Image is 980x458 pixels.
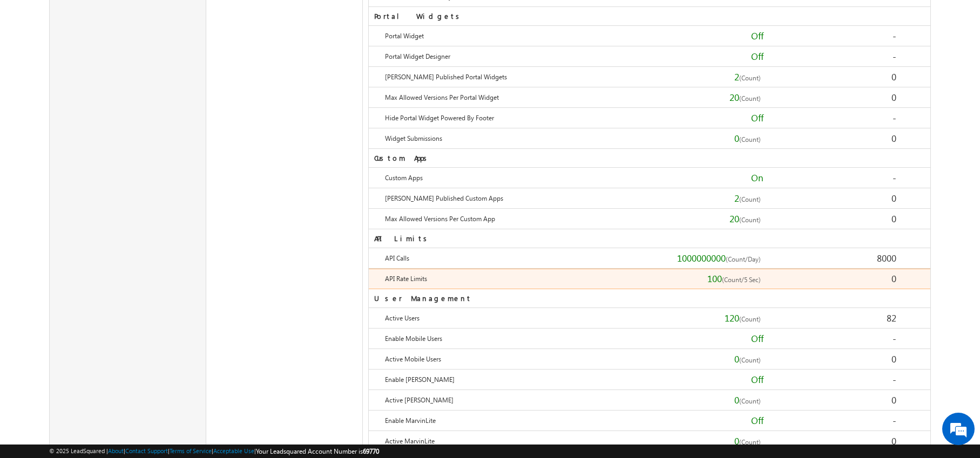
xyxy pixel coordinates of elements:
div: Off [594,113,772,128]
div: Enable [PERSON_NAME] [369,374,594,389]
div: - [772,31,902,46]
div: Portal Widgets [374,11,925,21]
div: 120 [594,313,772,328]
div: Minimize live chat window [177,5,203,31]
a: Acceptable Use [213,447,254,454]
div: Active Users [369,313,594,328]
span: (Count) [739,438,761,446]
span: (Count) [739,356,761,364]
div: 20 [594,214,772,229]
div: Custom Apps [374,153,925,163]
div: Off [594,51,772,66]
div: 0 [772,436,902,451]
div: - [772,415,902,430]
a: About [108,447,124,454]
div: 20 [594,92,772,107]
div: [PERSON_NAME] Published Custom Apps [369,193,594,208]
div: Off [594,31,772,46]
span: (Count) [739,397,761,405]
div: Off [594,415,772,430]
span: (Count) [739,216,761,224]
span: (Count) [739,74,761,82]
a: Terms of Service [170,447,212,454]
div: On [594,173,772,188]
div: Custom Apps [369,173,594,188]
div: - [772,173,902,188]
div: 0 [772,193,902,208]
div: - [772,374,902,389]
textarea: Type your message and hit 'Enter' [14,100,197,323]
span: (Count) [739,94,761,102]
div: Enable Mobile Users [369,333,594,348]
div: - [772,113,902,128]
div: Off [594,374,772,389]
div: Active Mobile Users [369,354,594,369]
div: 1000000000 [594,253,772,268]
span: 69770 [363,447,379,455]
span: (Count) [739,315,761,323]
div: 0 [594,436,772,451]
div: 82 [772,313,902,328]
div: Chat with us now [56,57,181,71]
div: Widget Submissions [369,133,594,148]
div: API Limits [374,234,925,243]
div: 0 [772,72,902,87]
div: User Management [374,293,925,303]
div: API Rate Limits [369,274,594,289]
div: 0 [772,133,902,148]
span: (Count) [739,195,761,203]
div: Max Allowed Versions Per Portal Widget [369,92,594,107]
span: Your Leadsquared Account Number is [256,447,379,455]
span: © 2025 LeadSquared | | | | | [49,446,379,456]
span: (Count/5 Sec) [722,276,761,284]
a: Contact Support [125,447,168,454]
div: Active [PERSON_NAME] [369,395,594,410]
div: - [772,333,902,348]
div: Hide Portal Widget Powered By Footer [369,113,594,128]
div: 0 [772,354,902,369]
div: Off [594,333,772,348]
em: Start Chat [147,332,196,347]
div: Max Allowed Versions Per Custom App [369,214,594,229]
div: 8000 [772,253,902,268]
div: 2 [594,193,772,208]
div: 0 [772,274,902,289]
div: Enable MarvinLite [369,415,594,430]
div: 0 [594,133,772,148]
img: d_60004797649_company_0_60004797649 [18,57,45,71]
span: (Count) [739,135,761,143]
div: 0 [594,395,772,410]
div: 0 [772,395,902,410]
div: Portal Widget [369,31,594,46]
div: Portal Widget Designer [369,51,594,66]
div: 0 [594,354,772,369]
span: (Count/Day) [726,255,761,263]
div: API Calls [369,253,594,268]
div: - [772,51,902,66]
div: 2 [594,72,772,87]
div: [PERSON_NAME] Published Portal Widgets [369,72,594,87]
div: Active MarvinLite [369,436,594,451]
div: 0 [772,214,902,229]
div: 100 [594,274,772,289]
div: 0 [772,92,902,107]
